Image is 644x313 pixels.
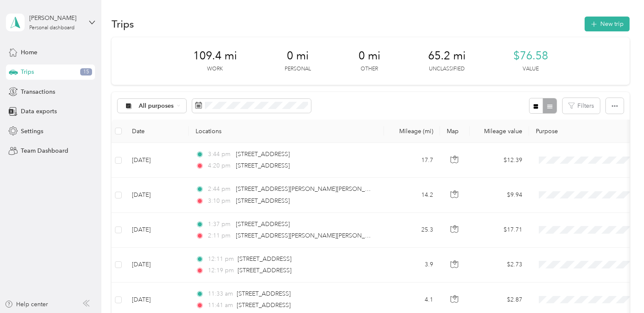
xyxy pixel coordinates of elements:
span: [STREET_ADDRESS] [238,267,291,274]
span: 2:44 pm [208,184,232,194]
th: Date [125,120,189,143]
span: 4:20 pm [208,161,232,170]
p: Personal [285,65,311,73]
span: 12:19 pm [208,266,234,275]
span: $76.58 [513,49,548,63]
th: Mileage (mi) [384,120,440,143]
span: 109.4 mi [193,49,237,63]
button: New trip [585,17,630,31]
td: $17.71 [470,213,529,248]
iframe: Everlance-gr Chat Button Frame [596,265,644,313]
span: 12:11 pm [208,254,234,264]
span: 0 mi [287,49,309,63]
button: Help center [5,300,48,309]
span: 1:37 pm [208,220,232,229]
th: Mileage value [470,120,529,143]
td: [DATE] [125,143,189,178]
span: 3:10 pm [208,196,232,206]
span: All purposes [139,103,174,109]
span: [STREET_ADDRESS] [236,197,290,204]
span: Trips [21,67,34,76]
p: Work [207,65,223,73]
span: 15 [80,68,92,76]
h1: Trips [112,20,134,28]
td: [DATE] [125,213,189,248]
span: [STREET_ADDRESS] [238,255,291,263]
span: Data exports [21,107,57,116]
span: 2:11 pm [208,231,232,240]
span: Transactions [21,87,55,96]
p: Value [523,65,539,73]
span: [STREET_ADDRESS][PERSON_NAME][PERSON_NAME] [236,185,384,193]
span: 11:41 am [208,301,233,310]
td: [DATE] [125,178,189,212]
button: Filters [563,98,600,114]
span: Home [21,48,37,57]
td: $9.94 [470,178,529,212]
td: $12.39 [470,143,529,178]
span: [STREET_ADDRESS] [236,221,290,228]
p: Other [361,65,378,73]
span: Settings [21,127,43,136]
td: 25.3 [384,213,440,248]
td: $2.73 [470,248,529,282]
th: Map [440,120,470,143]
th: Locations [189,120,384,143]
td: 14.2 [384,178,440,212]
span: 65.2 mi [428,49,466,63]
p: Unclassified [429,65,465,73]
span: 11:33 am [208,289,233,299]
span: [STREET_ADDRESS][PERSON_NAME][PERSON_NAME] [236,232,384,239]
span: [STREET_ADDRESS] [236,162,290,169]
td: [DATE] [125,248,189,282]
td: 3.9 [384,248,440,282]
span: [STREET_ADDRESS] [236,151,290,158]
span: [STREET_ADDRESS] [237,290,291,297]
span: [STREET_ADDRESS] [237,302,291,309]
div: Personal dashboard [29,25,75,31]
span: 3:44 pm [208,150,232,159]
span: 0 mi [358,49,381,63]
span: Team Dashboard [21,146,68,155]
div: [PERSON_NAME] [29,14,82,22]
td: 17.7 [384,143,440,178]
